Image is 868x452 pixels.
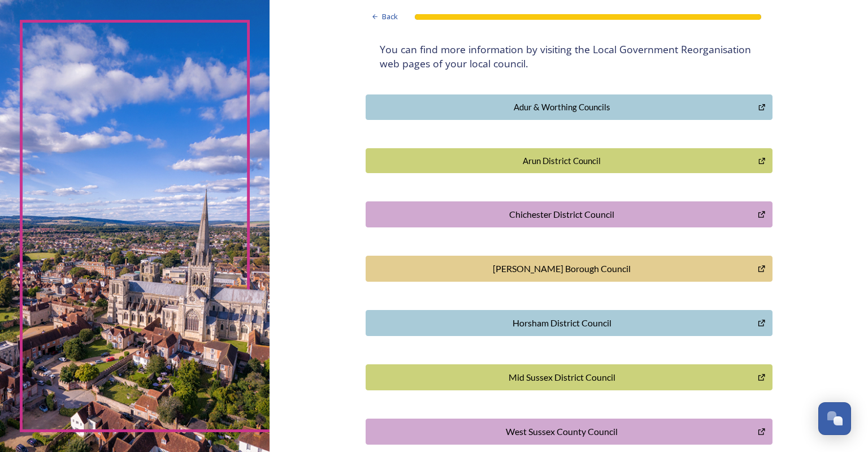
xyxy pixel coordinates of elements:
[366,310,772,336] button: Horsham District Council
[366,419,772,445] button: West Sussex County Council
[366,148,772,174] button: Arun District Council
[366,364,772,390] button: Mid Sussex District Council
[372,154,753,167] div: Arun District Council
[372,371,752,384] div: Mid Sussex District Council
[372,316,752,330] div: Horsham District Council
[818,402,851,435] button: Open Chat
[366,94,772,120] button: Adur & Worthing Councils
[372,101,753,114] div: Adur & Worthing Councils
[382,11,398,22] span: Back
[366,201,772,227] button: Chichester District Council
[372,208,752,221] div: Chichester District Council
[380,42,758,71] h4: You can find more information by visiting the Local Government Reorganisation web pages of your l...
[366,256,772,282] button: Crawley Borough Council
[372,262,752,275] div: [PERSON_NAME] Borough Council
[372,425,752,438] div: West Sussex County Council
